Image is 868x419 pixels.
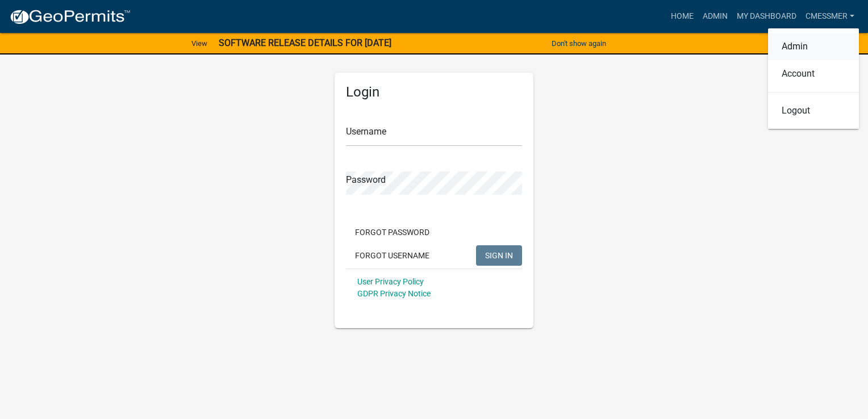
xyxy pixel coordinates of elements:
[698,6,732,27] a: Admin
[768,28,859,129] div: cmessmer
[732,6,801,27] a: My Dashboard
[547,34,611,53] button: Don't show again
[768,60,859,87] a: Account
[485,250,513,259] span: SIGN IN
[219,37,391,48] strong: SOFTWARE RELEASE DETAILS FOR [DATE]
[666,6,698,27] a: Home
[346,245,439,266] button: Forgot Username
[357,277,424,286] a: User Privacy Policy
[346,84,522,100] h5: Login
[768,33,859,60] a: Admin
[768,97,859,124] a: Logout
[187,34,212,53] a: View
[357,289,431,298] a: GDPR Privacy Notice
[476,245,522,266] button: SIGN IN
[346,222,439,242] button: Forgot Password
[801,6,859,27] a: cmessmer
